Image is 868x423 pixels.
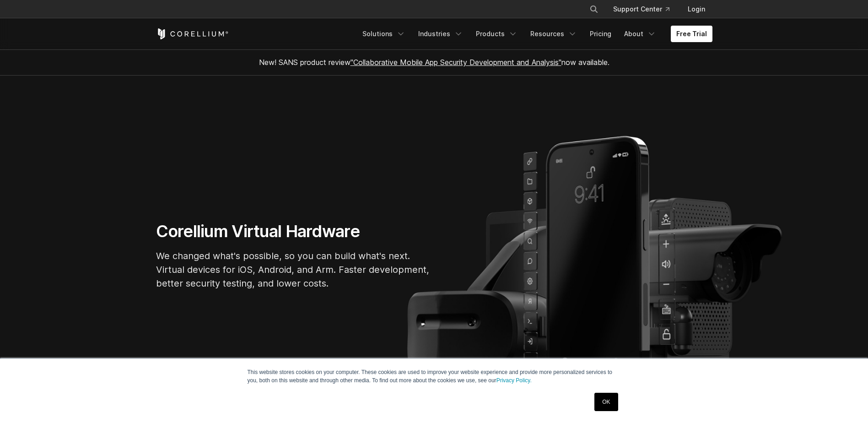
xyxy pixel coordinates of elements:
[525,26,582,42] a: Resources
[413,26,469,42] a: Industries
[671,26,712,42] a: Free Trial
[156,249,431,290] p: We changed what's possible, so you can build what's next. Virtual devices for iOS, Android, and A...
[470,26,523,42] a: Products
[248,368,621,385] p: This website stores cookies on your computer. These cookies are used to improve your website expe...
[586,1,602,17] button: Search
[496,377,532,384] a: Privacy Policy.
[357,26,712,42] div: Navigation Menu
[619,26,662,42] a: About
[594,393,618,411] a: OK
[680,1,712,17] a: Login
[578,1,712,17] div: Navigation Menu
[259,58,609,67] span: New! SANS product review now available.
[350,58,561,67] a: "Collaborative Mobile App Security Development and Analysis"
[156,221,431,242] h1: Corellium Virtual Hardware
[156,28,229,39] a: Corellium Home
[584,26,617,42] a: Pricing
[606,1,677,17] a: Support Center
[357,26,411,42] a: Solutions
